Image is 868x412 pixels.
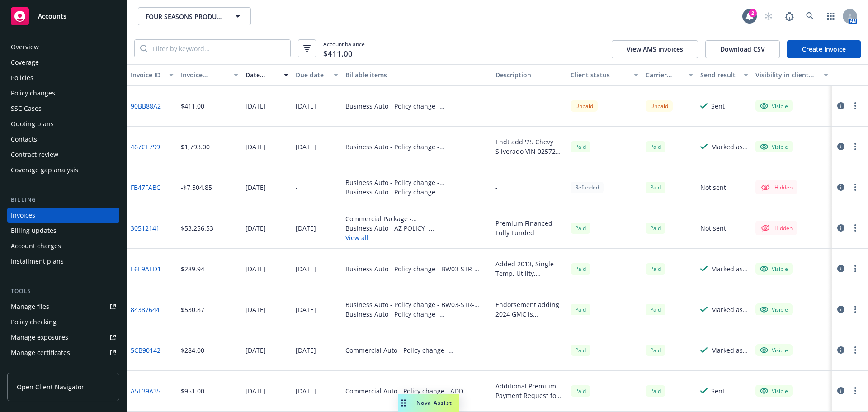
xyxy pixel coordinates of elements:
span: Paid [571,141,590,152]
a: SSC Cases [7,101,119,116]
button: Client status [567,64,642,86]
div: Hidden [760,223,793,233]
a: Switch app [822,7,840,25]
span: Paid [646,263,665,275]
div: Due date [296,70,329,80]
div: Coverage gap analysis [11,163,78,177]
button: Billable items [342,64,492,86]
div: Contract review [11,147,58,162]
div: SSC Cases [11,101,42,116]
div: Not sent [700,183,726,192]
span: Paid [646,223,665,234]
div: Sent [711,101,725,111]
div: $284.00 [181,346,204,355]
div: Unpaid [571,100,598,112]
a: Start snowing [759,7,778,25]
div: - [495,101,498,111]
div: Not sent [700,223,726,233]
div: Send result [700,70,738,80]
div: [DATE] [245,142,266,152]
div: Policy checking [11,315,57,329]
a: Quoting plans [7,117,119,131]
button: Invoice amount [177,64,242,86]
div: Visible [760,305,788,313]
div: Visible [760,346,788,354]
div: Marked as sent [711,346,748,355]
div: [DATE] [245,183,266,192]
a: Billing updates [7,223,119,238]
div: Account charges [11,239,61,253]
div: - [495,183,498,192]
div: Business Auto - AZ POLICY - BW92STR240015402 [345,223,488,233]
div: Billing [7,195,119,204]
a: Manage exposures [7,330,119,345]
span: FOUR SEASONS PRODUCE PACKING CO., INC. [146,12,224,21]
div: $951.00 [181,386,204,396]
div: Manage files [11,299,49,314]
a: FB47FABC [131,183,160,192]
div: Paid [571,263,590,275]
div: [DATE] [296,386,316,396]
a: 467CE799 [131,142,160,152]
div: Coverage [11,55,39,70]
a: Installment plans [7,254,119,269]
div: Billing updates [11,223,57,238]
button: Carrier status [642,64,697,86]
a: Policy changes [7,86,119,100]
button: View AMS invoices [612,40,698,58]
button: Description [492,64,567,86]
button: Due date [292,64,342,86]
div: Business Auto - Policy change - BW03-STR-2300330-00 [345,264,488,274]
div: Business Auto - Policy change - BW92STR230015401 [345,309,488,319]
div: Visible [760,102,788,110]
a: Contract review [7,147,119,162]
span: Accounts [38,13,66,20]
div: $530.87 [181,305,204,314]
a: Policy checking [7,315,119,329]
div: [DATE] [245,264,266,274]
a: Account charges [7,239,119,253]
div: Paid [646,141,665,152]
div: [DATE] [245,386,266,396]
div: - [495,346,498,355]
a: Coverage gap analysis [7,163,119,177]
button: Send result [697,64,752,86]
div: Business Auto - Policy change - BW03-STR-2300330-00 [345,300,488,309]
div: Marked as sent [711,264,748,274]
a: Search [801,7,819,25]
div: Paid [646,345,665,356]
span: Nova Assist [416,399,452,407]
span: Open Client Navigator [17,382,84,392]
div: Visible [760,265,788,273]
div: [DATE] [245,223,266,233]
div: Policy changes [11,86,55,100]
div: Added 2013, Single Temp, Utility, [US_VEHICLE_IDENTIFICATION_NUMBER] Added 2014, Single Temp, Uti... [495,259,563,278]
div: Commercial Package - [US_VEHICLE_IDENTIFICATION_NUMBER] [345,214,488,223]
a: 5CB90142 [131,346,160,355]
div: 2 [749,9,757,17]
div: Paid [646,304,665,315]
div: Installment plans [11,254,64,269]
a: 90BB88A2 [131,101,161,111]
button: Visibility in client dash [752,64,832,86]
div: Policies [11,71,33,85]
div: Visibility in client dash [755,70,818,80]
div: Manage claims [11,361,57,375]
div: Paid [646,182,665,193]
a: A5E39A35 [131,386,160,396]
div: Premium Financed - Fully Funded [495,218,563,237]
div: Sent [711,386,725,396]
span: Paid [646,385,665,397]
div: Paid [571,223,590,234]
div: $411.00 [181,101,204,111]
div: Invoice ID [131,70,164,80]
div: Business Auto - Policy change - BW92STR240015402 [345,142,488,152]
div: $289.94 [181,264,204,274]
button: Download CSV [705,40,780,58]
div: Business Auto - Policy change - BW92STR240015402 [345,178,488,187]
a: 84387644 [131,305,160,314]
div: Drag to move [398,394,409,412]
